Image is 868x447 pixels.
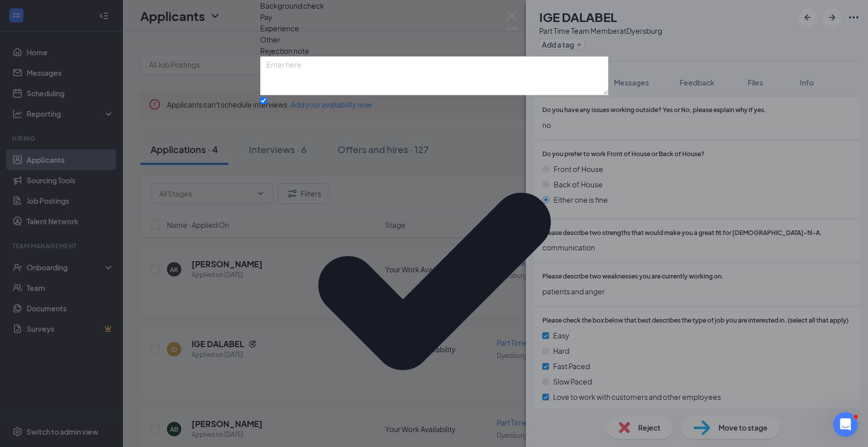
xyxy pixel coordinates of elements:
[260,46,309,55] span: Rejection note
[260,97,267,104] input: Send rejection messageIf unchecked, the applicant will not receive a rejection notification.
[260,23,299,34] span: Experience
[260,34,280,45] span: Other
[260,11,272,23] span: Pay
[833,412,858,437] iframe: Intercom live chat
